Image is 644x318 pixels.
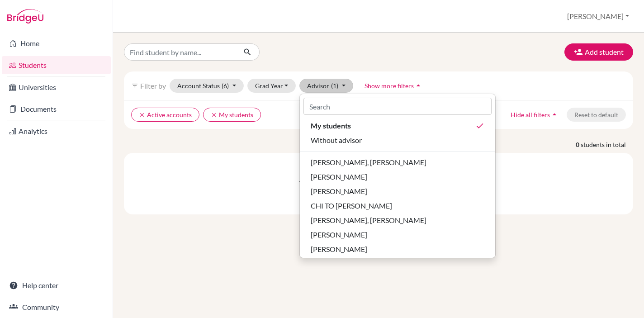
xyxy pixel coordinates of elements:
[311,229,367,240] span: [PERSON_NAME]
[550,110,559,119] i: arrow_drop_up
[567,108,626,122] button: Reset to default
[311,215,426,226] span: [PERSON_NAME], [PERSON_NAME]
[131,108,199,122] button: clearActive accounts
[170,79,244,93] button: Account Status(6)
[300,155,495,170] button: [PERSON_NAME], [PERSON_NAME]
[203,108,261,122] button: clearMy students
[303,98,492,115] input: Search
[299,94,496,258] div: Advisor(1)
[2,276,111,294] a: Help center
[300,184,495,199] button: [PERSON_NAME]
[7,9,43,24] img: Bridge-U
[576,140,581,149] strong: 0
[311,244,367,255] span: [PERSON_NAME]
[2,100,111,118] a: Documents
[300,199,495,213] button: CHI TO [PERSON_NAME]
[503,108,567,122] button: Hide all filtersarrow_drop_up
[299,79,353,93] button: Advisor(1)
[311,171,367,182] span: [PERSON_NAME]
[2,78,111,96] a: Universities
[131,178,626,189] div: There are no students that match the filters applied
[414,81,423,90] i: arrow_drop_up
[564,43,633,61] button: Add student
[365,82,414,90] span: Show more filters
[311,157,426,168] span: [PERSON_NAME], [PERSON_NAME]
[140,81,166,90] span: Filter by
[247,79,296,93] button: Grad Year
[475,121,484,130] i: done
[2,34,111,52] a: Home
[311,135,362,146] span: Without advisor
[2,298,111,316] a: Community
[139,112,145,118] i: clear
[211,112,217,118] i: clear
[300,119,495,133] button: My studentsdone
[563,8,633,25] button: [PERSON_NAME]
[511,111,550,119] span: Hide all filters
[311,186,367,197] span: [PERSON_NAME]
[331,82,338,90] span: (1)
[311,120,351,131] span: My students
[300,170,495,184] button: [PERSON_NAME]
[357,79,431,93] button: Show more filtersarrow_drop_up
[300,242,495,256] button: [PERSON_NAME]
[124,43,236,61] input: Find student by name...
[300,213,495,228] button: [PERSON_NAME], [PERSON_NAME]
[131,82,138,89] i: filter_list
[311,200,392,211] span: CHI TO [PERSON_NAME]
[300,133,495,147] button: Without advisor
[222,82,229,90] span: (6)
[2,56,111,74] a: Students
[2,122,111,140] a: Analytics
[581,140,633,149] span: students in total
[300,228,495,242] button: [PERSON_NAME]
